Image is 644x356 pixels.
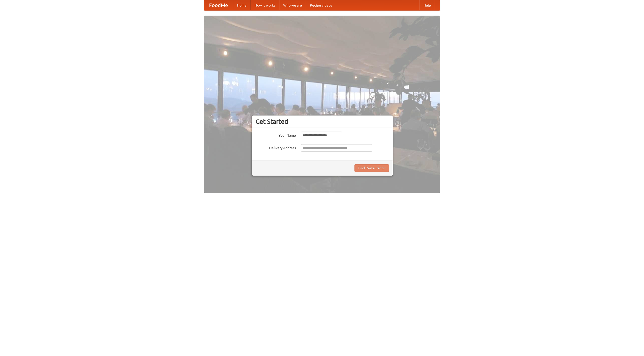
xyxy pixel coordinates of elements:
a: Recipe videos [306,0,336,10]
a: Help [419,0,435,10]
a: FoodMe [204,0,233,10]
label: Your Name [256,132,296,138]
button: Find Restaurants! [354,164,389,172]
a: How it works [251,0,279,10]
a: Home [233,0,251,10]
a: Who we are [279,0,306,10]
h3: Get Started [256,118,389,125]
label: Delivery Address [256,144,296,150]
